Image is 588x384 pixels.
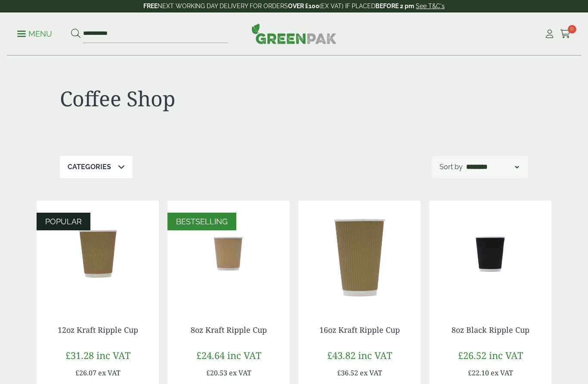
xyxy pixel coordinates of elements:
img: 16oz Kraft c [298,201,421,308]
img: 12oz Kraft Ripple Cup-0 [37,201,159,308]
img: GreenPak Supplies [251,23,337,44]
p: Sort by [439,162,463,172]
span: £24.64 [196,349,225,362]
img: 8oz Black Ripple Cup -0 [429,201,551,308]
span: £26.52 [458,349,486,362]
strong: BEFORE 2 pm [375,3,414,9]
p: Categories [68,162,111,172]
strong: FREE [143,3,158,9]
h1: Coffee Shop [60,86,294,111]
a: 16oz Kraft Ripple Cup [319,325,400,335]
i: My Account [544,30,555,38]
img: 8oz Kraft Ripple Cup-0 [167,201,290,308]
a: 8oz Kraft Ripple Cup [191,325,267,335]
span: inc VAT [489,349,523,362]
span: BESTSELLING [176,217,228,226]
span: POPULAR [45,217,82,226]
span: 0 [568,25,576,34]
span: £20.53 [206,368,227,378]
p: Menu [17,29,52,39]
span: £22.10 [468,368,489,378]
span: ex VAT [229,368,251,378]
strong: OVER £100 [288,3,319,9]
select: Shop order [464,162,520,172]
a: See T&C's [416,3,445,9]
span: ex VAT [98,368,121,378]
span: £26.07 [75,368,96,378]
span: ex VAT [360,368,382,378]
a: 8oz Black Ripple Cup [452,325,529,335]
span: £31.28 [65,349,94,362]
a: 12oz Kraft Ripple Cup [58,325,138,335]
span: inc VAT [96,349,130,362]
span: ex VAT [491,368,513,378]
span: £36.52 [337,368,358,378]
span: inc VAT [358,349,392,362]
a: 0 [560,28,571,40]
a: Menu [17,29,52,37]
i: Cart [560,30,571,38]
span: £43.82 [327,349,356,362]
span: inc VAT [227,349,261,362]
